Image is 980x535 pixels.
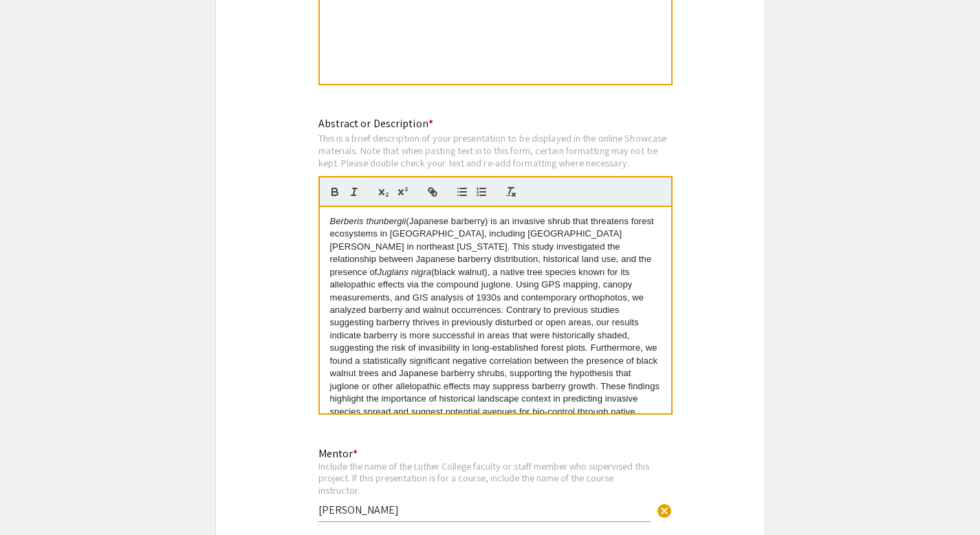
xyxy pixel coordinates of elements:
button: Clear [651,496,678,524]
mat-label: Mentor [318,446,358,461]
div: Include the name of the Luther College faculty or staff member who supervised this project. If th... [318,460,651,496]
div: This is a brief description of your presentation to be displayed in the online Showcase materials... [318,132,673,168]
em: Berberis thunbergii [330,216,406,226]
p: (Japanese barberry) is an invasive shrub that threatens forest ecosystems in [GEOGRAPHIC_DATA], i... [330,215,661,431]
iframe: Chat [10,473,58,525]
span: cancel [656,503,673,519]
input: Type Here [318,503,651,517]
mat-label: Abstract or Description [318,116,433,131]
em: Juglans nigra [378,267,432,277]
